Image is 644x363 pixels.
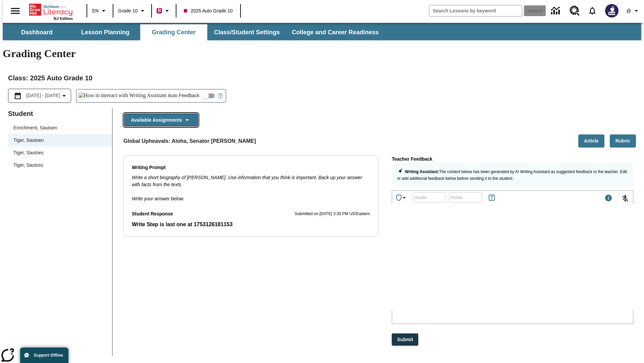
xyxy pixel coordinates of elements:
[392,333,418,346] button: Submit
[605,4,619,17] img: Avatar
[413,188,446,206] input: Grade: Letters, numbers, %, + and - are allowed.
[140,24,207,40] button: Grading Center
[405,169,439,174] strong: Writing Assistant :
[89,5,111,17] button: Language: EN, Select a language
[8,134,112,147] div: Tiger, Sautoen
[34,353,63,358] span: Support Offline
[617,191,633,207] button: Click to activate and allow voice recognition
[13,162,107,169] span: Tiger, Sautoss
[132,220,370,229] p: Student Response
[124,114,198,127] button: Available Assignments
[5,1,25,21] button: Open side menu
[578,134,604,148] button: Article, Will open in new tab
[3,47,641,60] h1: Grading Center
[8,108,112,119] p: Student
[8,73,636,83] h2: Class : 2025 Auto Grade 10
[132,188,370,202] p: Write your answer below.
[604,194,612,203] div: Maximum 1000 characters Press Escape to exit toolbar and use left and right arrow keys to access ...
[29,2,73,21] div: Home
[11,92,68,100] button: Select the date range menu item
[397,168,628,182] p: The content below has been generated by AI Writing Assistant as suggested feedback to the teacher...
[3,23,641,40] div: SubNavbar
[449,192,482,202] div: Points: Must be equal to or less than 25.
[158,6,161,15] span: B
[294,211,370,217] p: Submitted on [DATE] 3:30 PM US/Eastern
[3,24,385,40] div: SubNavbar
[26,92,60,99] span: [DATE] - [DATE]
[132,164,370,171] p: Writing Prompt
[154,5,174,17] button: Boost Class color is violet red. Change class color
[547,2,566,20] a: Data Center
[485,191,498,204] button: Rules for Earning Points and Achievements, Will open in new tab
[60,92,68,100] svg: Collapse Date Range Filter
[392,156,633,163] p: Teacher Feedback
[209,24,285,40] button: Class/Student Settings
[132,210,173,218] p: Student Response
[215,89,226,102] button: Open Help for Writing Assistant
[584,2,601,19] a: Notifications
[8,122,112,134] div: Enrichment, Sautoen
[8,147,112,159] div: Tiger, Sautoes
[392,191,411,204] button: Achievements
[92,7,99,14] span: EN
[13,149,107,156] span: Tiger, Sautoes
[132,220,370,229] p: Write Step is last one at 1753126181153
[8,159,112,171] div: Tiger, Sautoss
[286,24,384,40] button: College and Career Readiness
[413,192,446,202] div: Grade: Letters, numbers, %, + and - are allowed.
[115,5,149,17] button: Grade: Grade 10, Select a grade
[132,174,370,188] p: Write a short biography of [PERSON_NAME]. Use information that you think is important. Back up yo...
[429,5,522,16] input: search field
[78,92,167,99] img: How to interact with Writing Assistant
[72,24,139,40] button: Lesson Planning
[118,7,138,14] span: Grade 10
[3,24,70,40] button: Dashboard
[184,7,232,14] span: 2025 Auto Grade 10
[626,7,631,14] span: @
[610,134,636,148] button: Rubric, Will open in new tab
[601,2,623,19] button: Select a new avatar
[13,137,107,144] span: Tiger, Sautoen
[20,348,68,363] button: Support Offline
[13,124,107,131] span: Enrichment, Sautoen
[566,2,584,20] a: Resource Center, Will open in new tab
[29,3,73,16] a: Home
[123,137,256,145] p: Global Upheavals: Aloha, Senator [PERSON_NAME]
[449,188,482,206] input: Points: Must be equal to or less than 25.
[623,5,644,17] button: Profile/Settings
[54,16,73,21] span: NJ Edition
[168,92,199,99] span: Auto Feedback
